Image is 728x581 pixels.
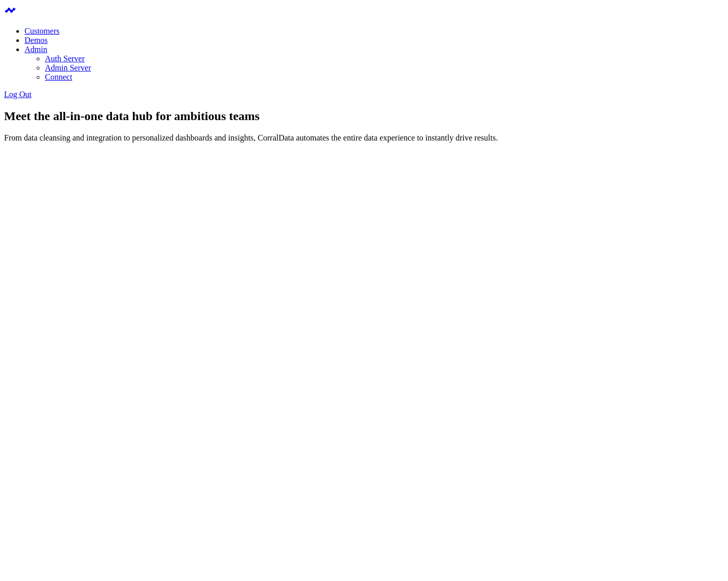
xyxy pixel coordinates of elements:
a: Demos [25,36,48,44]
a: Auth Server [45,54,85,63]
a: Customers [25,27,59,35]
h1: Meet the all-in-one data hub for ambitious teams [4,109,724,123]
a: Connect [45,73,72,81]
p: From data cleansing and integration to personalized dashboards and insights, CorralData automates... [4,133,724,143]
a: Admin [25,45,47,54]
a: Admin Server [45,63,91,72]
a: Log Out [4,90,32,99]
